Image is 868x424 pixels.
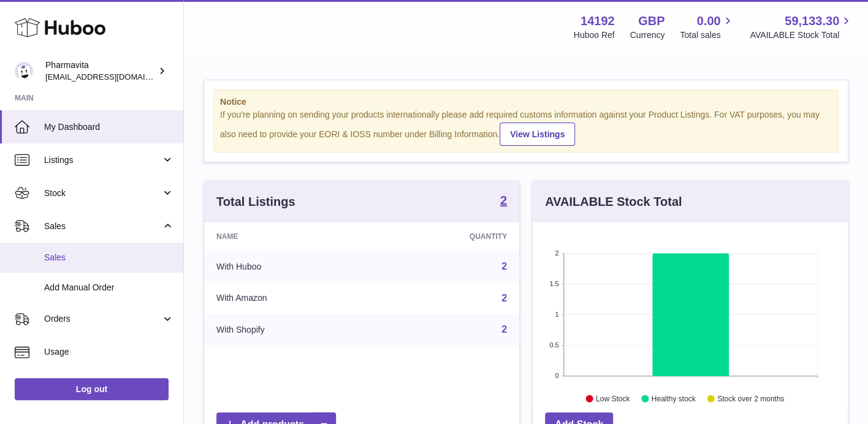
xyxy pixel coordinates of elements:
[44,154,161,166] span: Listings
[220,109,832,146] div: If you're planning on sending your products internationally please add required customs informati...
[204,251,376,282] td: With Huboo
[44,187,161,199] span: Stock
[44,252,174,263] span: Sales
[785,13,839,29] span: 59,133.30
[45,72,180,81] span: [EMAIL_ADDRESS][DOMAIN_NAME]
[15,62,33,80] img: matt.simic@pharmavita.uk
[680,13,734,41] a: 0.00 Total sales
[220,96,832,108] strong: Notice
[500,194,507,209] a: 2
[44,313,161,325] span: Orders
[44,346,174,358] span: Usage
[652,394,696,403] text: Healthy stock
[376,222,519,251] th: Quantity
[596,394,630,403] text: Low Stock
[549,280,558,287] text: 1.5
[500,123,575,146] a: View Listings
[44,121,174,133] span: My Dashboard
[501,261,507,271] a: 2
[555,249,558,257] text: 2
[204,314,376,346] td: With Shopify
[717,394,784,403] text: Stock over 2 months
[545,194,682,210] h3: AVAILABLE Stock Total
[501,293,507,303] a: 2
[501,324,507,335] a: 2
[44,282,174,293] span: Add Manual Order
[500,194,507,206] strong: 2
[680,29,734,41] span: Total sales
[15,378,169,400] a: Log out
[630,29,665,41] div: Currency
[638,13,664,29] strong: GBP
[45,59,156,83] div: Pharmavita
[44,221,161,232] span: Sales
[555,372,558,379] text: 0
[581,13,615,29] strong: 14192
[750,13,853,41] a: 59,133.30 AVAILABLE Stock Total
[204,282,376,314] td: With Amazon
[555,311,558,318] text: 1
[750,29,853,41] span: AVAILABLE Stock Total
[697,13,721,29] span: 0.00
[216,194,295,210] h3: Total Listings
[574,29,615,41] div: Huboo Ref
[549,341,558,349] text: 0.5
[204,222,376,251] th: Name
